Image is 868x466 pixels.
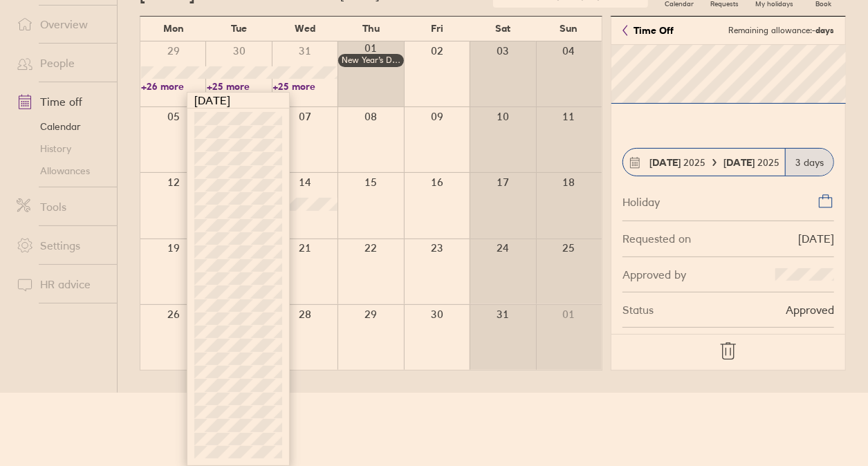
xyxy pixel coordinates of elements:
[622,232,691,245] div: Requested on
[6,115,117,138] a: Calendar
[163,23,184,34] span: Mon
[622,268,686,281] div: Approved by
[6,88,117,115] a: Time off
[6,138,117,160] a: History
[187,93,289,109] div: [DATE]
[342,55,400,65] div: New Year’s Day
[560,23,578,34] span: Sun
[786,304,834,316] div: Approved
[431,23,443,34] span: Fri
[798,232,834,245] div: [DATE]
[6,232,117,259] a: Settings
[273,80,338,93] a: +25 more
[812,25,834,35] strong: - days
[649,156,681,169] strong: [DATE]
[207,80,271,93] a: +25 more
[649,157,705,168] span: 2025
[141,80,205,93] a: +26 more
[622,304,654,316] div: Status
[6,49,117,77] a: People
[6,193,117,221] a: Tools
[723,156,757,169] strong: [DATE]
[295,23,315,34] span: Wed
[728,26,834,35] span: Remaining allowance:
[6,10,117,38] a: Overview
[495,23,510,34] span: Sat
[622,193,660,208] div: Holiday
[785,149,833,176] div: 3 days
[6,270,117,298] a: HR advice
[362,23,380,34] span: Thu
[6,160,117,182] a: Allowances
[723,157,779,168] span: 2025
[231,23,247,34] span: Tue
[622,25,674,36] a: Time Off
